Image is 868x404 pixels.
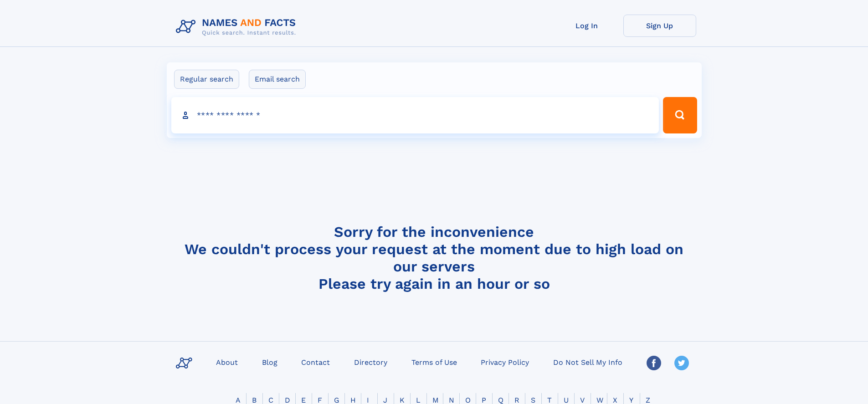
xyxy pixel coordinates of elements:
a: Terms of Use [408,355,461,368]
a: Do Not Sell My Info [550,355,626,368]
img: Logo Names and Facts [172,15,303,39]
button: Search Button [663,97,697,133]
a: Privacy Policy [477,355,533,368]
a: Sign Up [623,15,696,37]
a: About [212,355,241,368]
img: Facebook [647,356,661,370]
input: search input [171,97,659,133]
label: Email search [249,70,306,89]
a: Contact [298,355,334,368]
a: Directory [350,355,391,368]
img: Twitter [674,356,689,370]
label: Regular search [174,70,239,89]
a: Blog [258,355,281,368]
h4: Sorry for the inconvenience We couldn't process your request at the moment due to high load on ou... [172,223,696,292]
a: Log In [550,15,623,37]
